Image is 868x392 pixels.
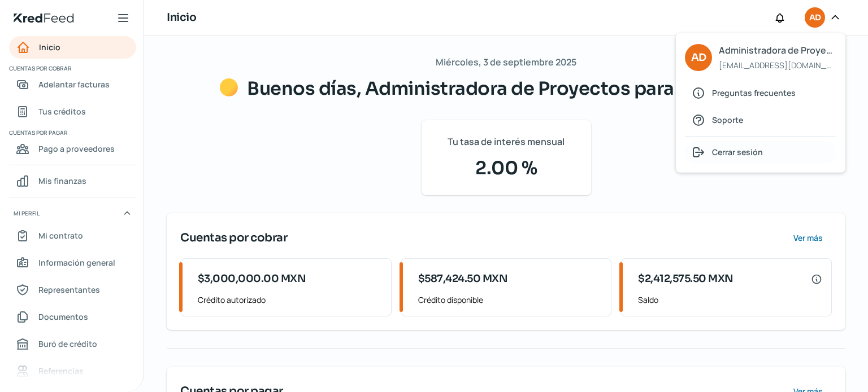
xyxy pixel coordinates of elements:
span: Cerrar sesión [712,145,763,159]
span: [EMAIL_ADDRESS][DOMAIN_NAME] [719,58,836,72]
span: Referencias [38,364,84,378]
a: Referencias [9,360,136,382]
span: Saldo [638,293,822,307]
span: Mis finanzas [38,174,86,188]
a: Buró de crédito [9,333,136,355]
a: Pago a proveedores [9,138,136,160]
a: Tus créditos [9,100,136,123]
span: Cuentas por cobrar [180,230,287,246]
span: Buró de crédito [38,337,97,351]
span: Crédito autorizado [198,293,382,307]
span: Cuentas por cobrar [9,63,134,73]
span: Crédito disponible [418,293,602,307]
span: Adelantar facturas [38,77,110,91]
span: Preguntas frecuentes [712,86,796,100]
span: $587,424.50 MXN [418,271,508,287]
a: Mis finanzas [9,170,136,192]
span: Buenos días, Administradora de Proyectos para el Desarrollo [247,77,792,100]
span: AD [809,11,821,25]
button: Ver más [784,227,832,249]
span: Mi contrato [38,228,83,243]
span: Documentos [38,310,88,324]
a: Representantes [9,279,136,301]
span: Ver más [793,234,823,242]
span: Cuentas por pagar [9,127,134,138]
span: $3,000,000.00 MXN [198,271,306,287]
span: Miércoles, 3 de septiembre 2025 [436,54,576,71]
span: Representantes [38,283,100,297]
span: Soporte [712,113,743,127]
span: Tus créditos [38,104,86,118]
a: Adelantar facturas [9,73,136,96]
img: Saludos [220,78,238,96]
span: Información general [38,256,115,270]
span: Mi perfil [14,208,40,218]
h1: Inicio [167,10,196,26]
span: Tu tasa de interés mensual [448,134,565,150]
span: Pago a proveedores [38,142,115,156]
span: AD [691,49,706,67]
a: Información general [9,252,136,274]
a: Documentos [9,306,136,328]
a: Inicio [9,36,136,59]
span: $2,412,575.50 MXN [638,271,734,287]
span: Administradora de Proyectos para el Desarrollo [719,42,836,59]
span: 2.00 % [435,155,578,182]
span: Inicio [39,40,60,54]
a: Mi contrato [9,224,136,247]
